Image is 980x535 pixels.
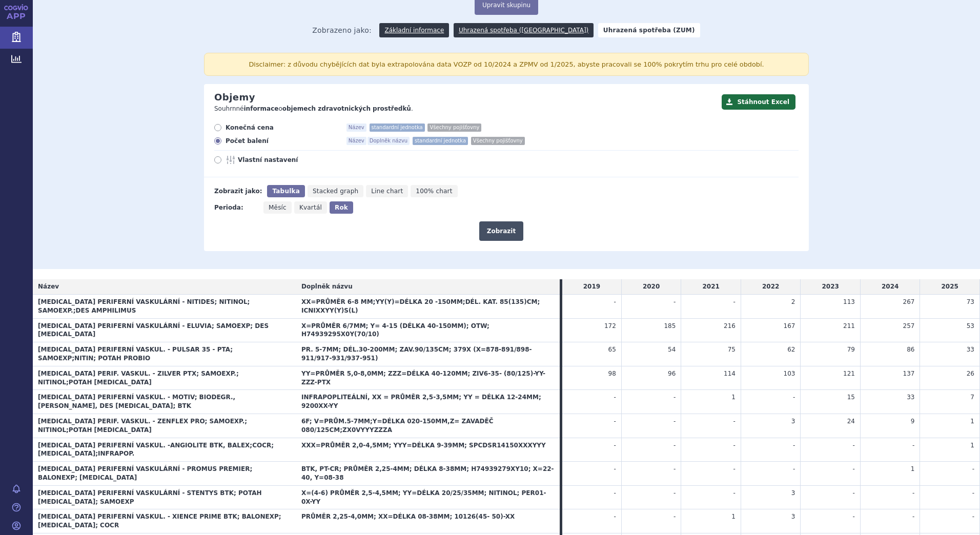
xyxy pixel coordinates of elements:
[970,394,974,401] span: 7
[673,489,676,497] span: -
[269,204,287,211] span: Měsíc
[614,489,616,497] span: -
[313,188,358,195] span: Stacked graph
[346,124,366,132] span: Název
[598,23,700,37] strong: Uhrazená spotřeba (ZUM)
[301,370,545,386] span: YY=PRŮMĚR 5,0-8,0MM; ZZZ=DÉLKA 40-120MM; ZIV6-35- (80/125)-YY-ZZZ-PTX
[335,204,348,211] span: Rok
[214,105,717,113] p: Souhrnné o .
[903,370,915,377] span: 137
[38,283,59,290] span: Název
[912,489,914,497] span: -
[668,370,676,377] span: 96
[614,418,616,425] span: -
[282,105,411,112] strong: objemech zdravotnických prostředků
[724,322,736,330] span: 216
[791,298,795,305] span: 2
[301,322,489,338] span: X=PRŮMĚR 6/7MM; Y= 4-15 (DÉLKA 40-150MM); OTW; H74939295X0Y(70/10)
[860,279,920,294] td: 2024
[38,346,233,362] span: [MEDICAL_DATA] PERIFERNÍ VASKUL. - PULSAR 35 - PTA; SAMOEXP;NITIN; POTAH PROBIO
[853,465,855,472] span: -
[733,489,736,497] span: -
[970,442,974,449] span: 1
[226,124,338,132] span: Konečná cena
[38,298,250,314] span: [MEDICAL_DATA] PERIFERNÍ VASKULÁRNÍ - NITIDES; NITINOL; SAMOEXP.;DES AMPHILIMUS
[301,418,494,434] span: 6F; V=PRŮM.5-7MM;Y=DÉLKA 020-150MM,Z= ZAVADĚČ 080/125CM;ZX0VYYYZZZA
[204,53,809,76] div: Disclaimer: z důvodu chybějících dat byla extrapolována data VOZP od 10/2024 a ZPMV od 1/2025, ab...
[912,513,914,520] span: -
[608,370,616,377] span: 98
[38,418,247,434] span: [MEDICAL_DATA] PERIF. VASKUL. - ZENFLEX PRO; SAMOEXP.; NITINOL;POTAH [MEDICAL_DATA]
[784,370,795,377] span: 103
[614,513,616,520] span: -
[301,394,541,409] span: INFRAPOPLITEÁLNÍ, XX = PRŮMĚR 2,5-3,5MM; YY = DÉLKA 12-24MM; 9200XX-YY
[38,322,269,338] span: [MEDICAL_DATA] PERIFERNÍ VASKULÁRNÍ - ELUVIA; SAMOEXP; DES [MEDICAL_DATA]
[731,513,736,520] span: 1
[847,346,855,353] span: 79
[301,513,515,520] span: PRŮMĚR 2,25-4,0MM; XX=DÉLKA 08-38MM; 10126(45- 50)-XX
[38,370,239,386] span: [MEDICAL_DATA] PERIF. VASKUL. - ZILVER PTX; SAMOEXP.; NITINOL;POTAH [MEDICAL_DATA]
[733,442,736,449] span: -
[562,279,621,294] td: 2019
[731,394,736,401] span: 1
[614,394,616,401] span: -
[791,489,795,497] span: 3
[673,298,676,305] span: -
[791,513,795,520] span: 3
[614,442,616,449] span: -
[673,513,676,520] span: -
[214,185,262,197] div: Zobrazit jako:
[38,489,262,505] span: [MEDICAL_DATA] PERIFERNÍ VASKULÁRNÍ - STENTYS BTK; POTAH [MEDICAL_DATA]; SAMOEXP
[427,124,481,132] span: Všechny pojišťovny
[38,465,252,481] span: [MEDICAL_DATA] PERIFERNÍ VASKULÁRNÍ - PROMUS PREMIER; BALONEXP; [MEDICAL_DATA]
[244,105,279,112] strong: informace
[972,513,974,520] span: -
[673,442,676,449] span: -
[38,513,281,529] span: [MEDICAL_DATA] PERIFERNÍ VASKUL. - XIENCE PRIME BTK; BALONEXP; [MEDICAL_DATA]; COCR
[301,442,546,449] span: XXX=PRŮMĚR 2,0-4,5MM; YYY=DÉLKA 9-39MM; SPCDSR14150XXXYYY
[214,92,255,103] h2: Objemy
[668,346,676,353] span: 54
[967,346,974,353] span: 33
[724,370,736,377] span: 114
[214,201,258,214] div: Perioda:
[371,188,403,195] span: Line chart
[416,188,452,195] span: 100% chart
[301,298,540,314] span: XX=PRŮMĚR 6-8 MM;YY(Y)=DÉLKA 20 -150MM;DÉL. KAT. 85(135)CM; ICNIXXYY(Y)S(L)
[847,394,855,401] span: 15
[911,465,915,472] span: 1
[664,322,676,330] span: 185
[853,489,855,497] span: -
[301,283,353,290] span: Doplněk názvu
[907,346,914,353] span: 86
[301,346,532,362] span: PR. 5-7MM; DÉL.30-200MM; ZAV.90/135CM; 379X (X=878-891/898-911/917-931/937-951)
[967,370,974,377] span: 26
[346,137,366,145] span: Název
[741,279,801,294] td: 2022
[853,513,855,520] span: -
[911,418,915,425] span: 9
[367,137,410,145] span: Doplněk názvu
[471,137,525,145] span: Všechny pojišťovny
[970,418,974,425] span: 1
[301,465,554,481] span: BTK, PT-CR; PRŮMĚR 2,25-4MM; DÉLKA 8-38MM; H74939279XY10; X=22-40, Y=08-38
[903,322,915,330] span: 257
[801,279,861,294] td: 2023
[673,418,676,425] span: -
[912,442,914,449] span: -
[226,137,338,145] span: Počet balení
[967,298,974,305] span: 73
[847,418,855,425] span: 24
[370,124,425,132] span: standardní jednotka
[299,204,322,211] span: Kvartál
[853,442,855,449] span: -
[238,156,351,164] span: Vlastní nastavení
[967,322,974,330] span: 53
[907,394,914,401] span: 33
[614,298,616,305] span: -
[38,394,235,409] span: [MEDICAL_DATA] PERIFERNÍ VASKUL. - MOTIV; BIODEGR., [PERSON_NAME], DES [MEDICAL_DATA]; BTK
[843,298,855,305] span: 113
[604,322,616,330] span: 172
[784,322,795,330] span: 167
[38,442,274,458] span: [MEDICAL_DATA] PERIFERNÍ VASKUL. -ANGIOLITE BTK, BALEX;COCR;[MEDICAL_DATA];INFRAPOP.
